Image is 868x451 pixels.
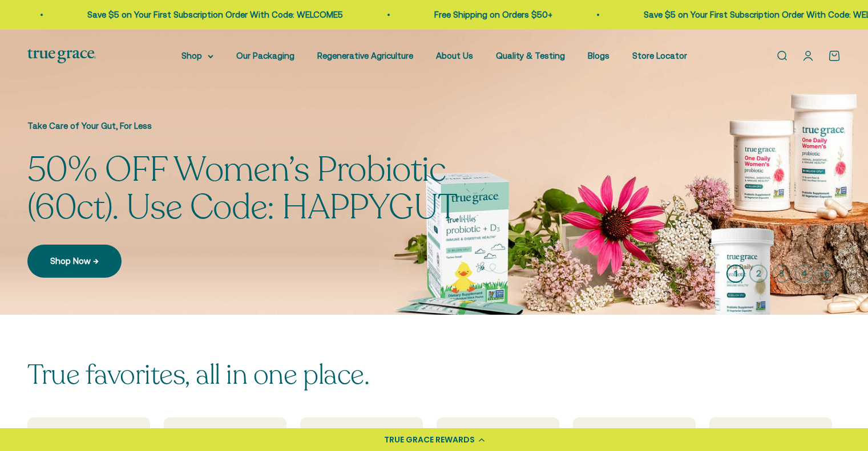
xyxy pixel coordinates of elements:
[632,51,687,60] a: Store Locator
[181,49,213,63] summary: Shop
[422,10,540,19] a: Free Shipping on Orders $50+
[384,434,475,446] div: TRUE GRACE REWARDS
[27,356,369,393] split-lines: True favorites, all in one place.
[436,51,473,60] a: About Us
[75,8,331,22] p: Save $5 on Your First Subscription Order With Code: WELCOME5
[236,51,294,60] a: Our Packaging
[818,265,836,283] button: 5
[496,51,565,60] a: Quality & Testing
[317,51,413,60] a: Regenerative Agriculture
[726,265,745,283] button: 1
[27,245,122,278] a: Shop Now →
[749,265,768,283] button: 2
[27,147,458,231] split-lines: 50% OFF Women’s Probiotic (60ct). Use Code: HAPPYGUT
[772,265,790,283] button: 3
[27,119,530,133] p: Take Care of Your Gut, For Less
[588,51,609,60] a: Blogs
[795,265,813,283] button: 4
